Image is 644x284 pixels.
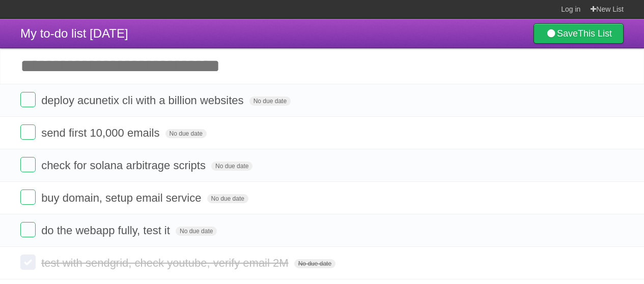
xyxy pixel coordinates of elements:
span: No due date [207,194,248,203]
label: Done [20,124,36,140]
span: buy domain, setup email service [41,192,204,204]
a: SaveThis List [534,23,624,44]
label: Done [20,190,36,205]
span: No due date [176,227,217,236]
span: No due date [249,97,291,106]
span: No due date [211,162,253,171]
label: Done [20,255,36,270]
span: do the webapp fully, test it [41,224,173,237]
span: check for solana arbitrage scripts [41,159,208,172]
span: send first 10,000 emails [41,127,162,139]
span: My to-do list [DATE] [20,26,128,40]
label: Done [20,157,36,172]
label: Done [20,222,36,237]
b: This List [578,28,612,39]
label: Done [20,92,36,107]
span: test with sendgrid, check youtube, verify email 2M [41,257,291,269]
span: No due date [294,259,335,268]
span: deploy acunetix cli with a billion websites [41,94,246,107]
span: No due date [165,129,207,138]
